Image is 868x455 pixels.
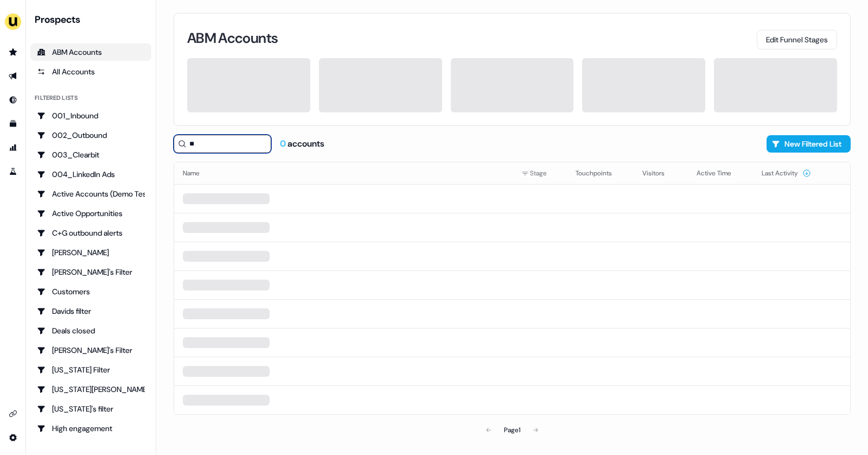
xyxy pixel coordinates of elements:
a: Go to Davids filter [30,302,151,320]
button: Last Activity [762,163,811,183]
a: Go to Georgia Slack [30,381,151,398]
a: Go to C+G outbound alerts [30,224,151,242]
button: New Filtered List [767,135,851,153]
a: Go to experiments [4,163,22,180]
a: Go to templates [4,115,22,132]
div: Davids filter [37,306,145,317]
div: All Accounts [37,66,145,77]
a: Go to attribution [4,139,22,156]
button: Visitors [642,163,678,183]
div: High engagement [37,423,145,434]
div: Active Opportunities [37,208,145,219]
a: Go to Charlotte's Filter [30,263,151,281]
th: Name [174,162,513,184]
a: Go to Inbound [4,91,22,109]
div: Filtered lists [35,93,78,103]
h3: ABM Accounts [187,31,278,45]
div: Prospects [35,13,151,26]
div: [PERSON_NAME] [37,247,145,258]
div: [PERSON_NAME]'s Filter [37,267,145,277]
a: Go to prospects [4,43,22,61]
div: 002_Outbound [37,130,145,141]
a: Go to outbound experience [4,67,22,85]
div: Deals closed [37,325,145,336]
a: Go to Charlotte Stone [30,244,151,261]
div: Page 1 [504,425,520,435]
div: [US_STATE][PERSON_NAME] [37,384,145,395]
div: [US_STATE] Filter [37,364,145,375]
a: Go to Active Accounts (Demo Test) [30,185,151,203]
button: Edit Funnel Stages [757,30,837,49]
div: 001_Inbound [37,110,145,121]
div: C+G outbound alerts [37,227,145,238]
a: Go to High engagement [30,420,151,437]
a: All accounts [30,63,151,80]
a: ABM Accounts [30,43,151,61]
a: Go to Deals closed [30,322,151,339]
button: Active Time [697,163,744,183]
span: 0 [280,138,288,149]
div: Customers [37,286,145,297]
a: Go to integrations [4,405,22,422]
a: Go to 001_Inbound [30,107,151,124]
a: Go to Georgia Filter [30,361,151,378]
div: Stage [521,168,558,179]
a: Go to Active Opportunities [30,205,151,222]
a: Go to Georgia's filter [30,400,151,418]
a: Go to Customers [30,283,151,300]
a: Go to 003_Clearbit [30,146,151,163]
div: [US_STATE]'s filter [37,403,145,414]
div: accounts [280,138,324,150]
div: ABM Accounts [37,47,145,58]
div: Active Accounts (Demo Test) [37,188,145,199]
div: 004_LinkedIn Ads [37,169,145,180]
button: Touchpoints [576,163,625,183]
a: Go to 004_LinkedIn Ads [30,166,151,183]
div: 003_Clearbit [37,149,145,160]
a: Go to integrations [4,429,22,446]
a: Go to Geneviève's Filter [30,342,151,359]
div: [PERSON_NAME]'s Filter [37,345,145,356]
a: Go to 002_Outbound [30,127,151,144]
